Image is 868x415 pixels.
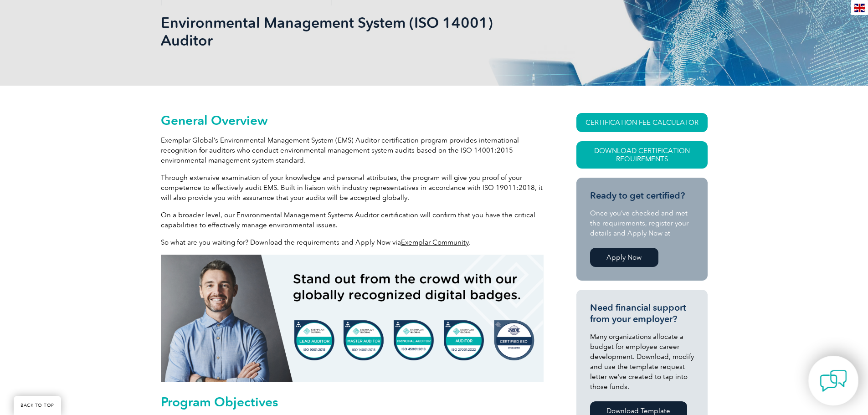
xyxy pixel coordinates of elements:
[161,135,544,165] p: Exemplar Global’s Environmental Management System (EMS) Auditor certification program provides in...
[401,238,469,246] a: Exemplar Community
[161,255,544,382] img: badges
[576,141,708,169] a: Download Certification Requirements
[161,14,511,49] h1: Environmental Management System (ISO 14001) Auditor
[576,113,708,132] a: CERTIFICATION FEE CALCULATOR
[14,396,61,415] a: BACK TO TOP
[590,332,694,392] p: Many organizations allocate a budget for employee career development. Download, modify and use th...
[590,302,694,325] h3: Need financial support from your employer?
[161,173,544,203] p: Through extensive examination of your knowledge and personal attributes, the program will give yo...
[161,237,544,247] p: So what are you waiting for? Download the requirements and Apply Now via .
[161,210,544,230] p: On a broader level, our Environmental Management Systems Auditor certification will confirm that ...
[590,190,694,201] h3: Ready to get certified?
[161,113,544,128] h2: General Overview
[854,4,865,12] img: en
[590,208,694,238] p: Once you’ve checked and met the requirements, register your details and Apply Now at
[161,395,544,409] h2: Program Objectives
[590,248,658,267] a: Apply Now
[820,367,847,395] img: contact-chat.png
